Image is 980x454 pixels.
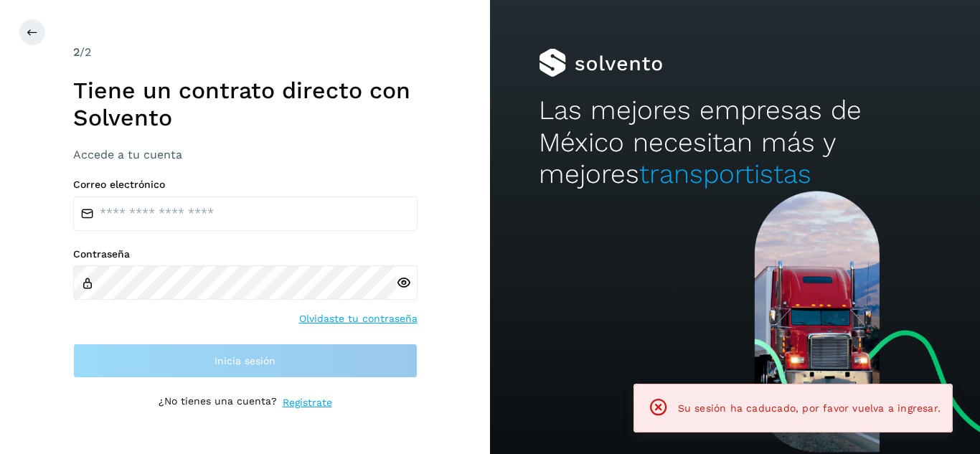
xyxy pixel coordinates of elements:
[73,179,418,191] label: Correo electrónico
[73,45,80,59] span: 2
[73,148,418,161] h3: Accede a tu cuenta
[73,77,418,132] h1: Tiene un contrato directo con Solvento
[283,395,332,410] a: Regístrate
[73,248,418,260] label: Contraseña
[539,95,930,190] h2: Las mejores empresas de México necesitan más y mejores
[159,395,277,410] p: ¿No tienes una cuenta?
[299,311,418,326] a: Olvidaste tu contraseña
[73,44,418,61] div: /2
[678,402,941,414] span: Su sesión ha caducado, por favor vuelva a ingresar.
[215,356,275,366] span: Inicia sesión
[639,159,811,189] span: transportistas
[73,344,418,378] button: Inicia sesión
